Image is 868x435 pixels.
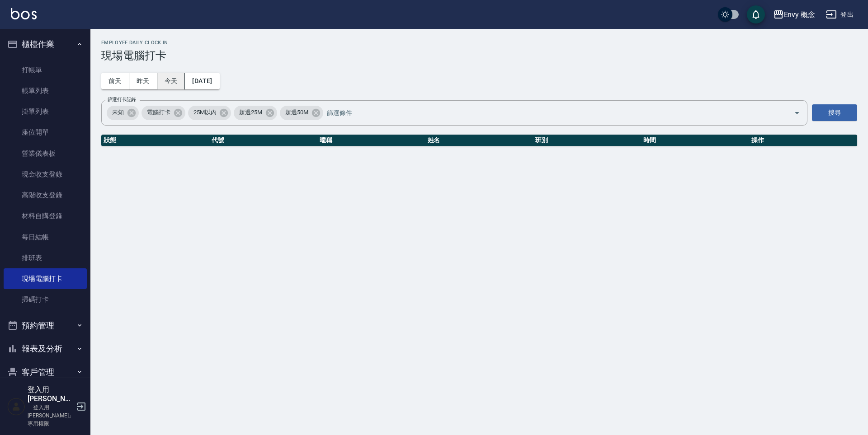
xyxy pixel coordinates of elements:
[101,49,857,62] h3: 現場電腦打卡
[325,105,778,121] input: 篩選條件
[142,108,176,117] span: 電腦打卡
[4,337,87,360] button: 報表及分析
[4,122,87,143] a: 座位開單
[28,385,74,403] h5: 登入用[PERSON_NAME]
[28,403,74,428] p: 「登入用[PERSON_NAME]」專用權限
[4,164,87,185] a: 現金收支登錄
[812,104,857,121] button: 搜尋
[101,40,857,46] h2: Employee Daily Clock In
[4,143,87,164] a: 營業儀表板
[108,96,136,103] label: 篩選打卡記錄
[4,185,87,206] a: 高階收支登錄
[790,106,804,120] button: Open
[101,73,129,89] button: 前天
[234,108,268,117] span: 超過25M
[4,314,87,337] button: 預約管理
[822,6,857,23] button: 登出
[4,360,87,384] button: 客戶管理
[101,135,209,146] th: 狀態
[317,135,425,146] th: 暱稱
[4,227,87,248] a: 每日結帳
[769,5,819,24] button: Envy 概念
[142,106,185,120] div: 電腦打卡
[4,60,87,80] a: 打帳單
[280,108,314,117] span: 超過50M
[4,248,87,268] a: 排班表
[4,101,87,122] a: 掛單列表
[7,398,25,416] img: Person
[4,206,87,226] a: 材料自購登錄
[129,73,157,89] button: 昨天
[107,108,129,117] span: 未知
[4,268,87,289] a: 現場電腦打卡
[185,73,219,89] button: [DATE]
[747,5,765,23] button: save
[188,108,222,117] span: 25M以內
[4,33,87,56] button: 櫃檯作業
[188,106,231,120] div: 25M以內
[4,289,87,310] a: 掃碼打卡
[784,9,816,20] div: Envy 概念
[157,73,185,89] button: 今天
[280,106,323,120] div: 超過50M
[533,135,641,146] th: 班別
[209,135,317,146] th: 代號
[234,106,277,120] div: 超過25M
[425,135,533,146] th: 姓名
[4,80,87,101] a: 帳單列表
[641,135,749,146] th: 時間
[11,8,37,19] img: Logo
[749,135,857,146] th: 操作
[107,106,139,120] div: 未知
